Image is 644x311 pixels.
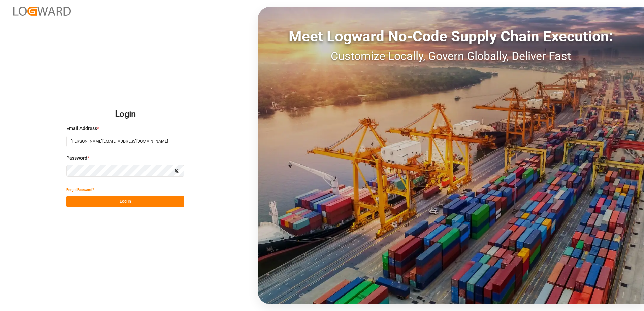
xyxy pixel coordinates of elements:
[258,47,644,65] div: Customize Locally, Govern Globally, Deliver Fast
[13,7,71,16] img: Logward_new_orange.png
[258,25,644,47] div: Meet Logward No-Code Supply Chain Execution:
[66,136,184,147] input: Enter your email
[66,196,184,207] button: Log In
[66,154,87,162] span: Password
[66,125,97,132] span: Email Address
[66,184,94,196] button: Forgot Password?
[66,104,184,125] h2: Login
